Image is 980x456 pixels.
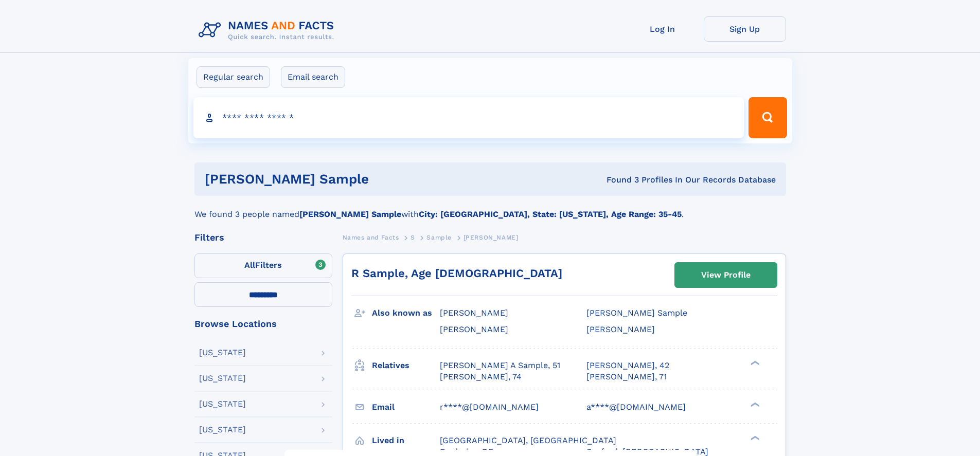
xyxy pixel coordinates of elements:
[199,349,246,357] div: [US_STATE]
[419,209,682,219] b: City: [GEOGRAPHIC_DATA], State: [US_STATE], Age Range: 35-45
[205,173,488,186] h1: [PERSON_NAME] sample
[199,374,246,382] div: [US_STATE]
[351,267,562,280] a: R Sample, Age [DEMOGRAPHIC_DATA]
[586,371,667,382] a: [PERSON_NAME], 71
[193,97,744,138] input: search input
[586,324,655,334] span: [PERSON_NAME]
[621,16,704,42] a: Log In
[372,432,440,449] h3: Lived in
[194,319,332,329] div: Browse Locations
[194,16,343,44] img: Logo Names and Facts
[464,234,519,241] span: [PERSON_NAME]
[372,357,440,374] h3: Relatives
[440,308,508,318] span: [PERSON_NAME]
[194,253,332,278] label: Filters
[440,360,560,371] a: [PERSON_NAME] A Sample, 51
[748,359,760,366] div: ❯
[194,233,332,242] div: Filters
[411,231,415,244] a: S
[748,401,760,408] div: ❯
[281,66,345,88] label: Email search
[299,209,401,219] b: [PERSON_NAME] Sample
[440,324,508,334] span: [PERSON_NAME]
[586,308,687,318] span: [PERSON_NAME] Sample
[199,426,246,434] div: [US_STATE]
[197,66,270,88] label: Regular search
[194,196,786,221] div: We found 3 people named with .
[426,234,452,241] span: Sample
[426,231,452,244] a: Sample
[488,174,776,186] div: Found 3 Profiles In Our Records Database
[440,371,522,382] a: [PERSON_NAME], 74
[704,16,786,42] a: Sign Up
[372,304,440,322] h3: Also known as
[440,435,616,445] span: [GEOGRAPHIC_DATA], [GEOGRAPHIC_DATA]
[701,263,751,287] div: View Profile
[586,360,669,371] a: [PERSON_NAME], 42
[244,260,255,270] span: All
[199,400,246,408] div: [US_STATE]
[749,97,787,138] button: Search Button
[372,398,440,416] h3: Email
[411,234,415,241] span: S
[748,434,760,441] div: ❯
[675,263,777,287] a: View Profile
[343,231,399,244] a: Names and Facts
